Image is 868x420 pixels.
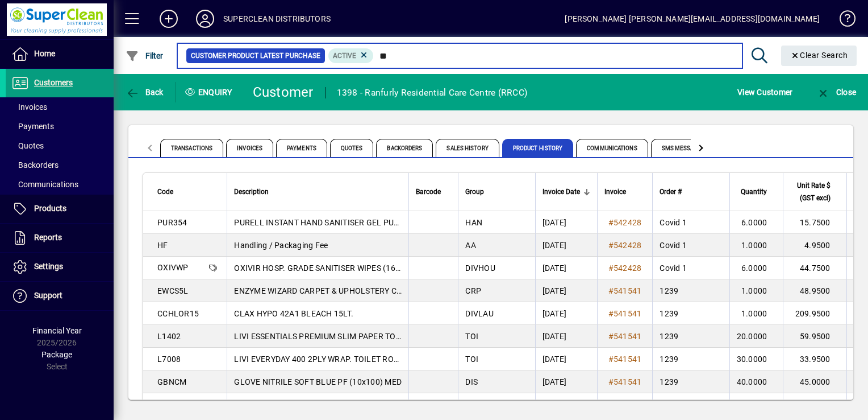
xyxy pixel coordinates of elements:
span: 542428 [614,241,642,250]
span: Invoices [226,139,273,157]
span: CCHLOR15 [157,309,199,318]
div: Code [157,186,220,198]
mat-chip: Product Activation Status: Active [328,48,374,63]
span: Filter [126,51,164,60]
a: Settings [6,253,114,281]
td: Covid 1 [652,211,729,234]
div: SUPERCLEAN DISTRIBUTORS [223,10,331,28]
span: HF [157,241,168,250]
td: 1239 [652,348,729,370]
span: Back [126,88,164,97]
span: DIS [465,377,478,386]
span: Invoices [11,102,47,112]
div: Quantity [737,186,778,198]
a: #542428 [604,216,646,229]
span: # [608,218,614,227]
div: Description [234,186,402,198]
a: #541541 [604,330,646,343]
span: TOI [465,332,478,341]
span: Quotes [11,141,44,150]
a: Quotes [6,136,114,155]
div: Unit Rate $ (GST excl) [790,179,840,204]
span: GLOVE NITRILE SOFT BLUE PF (10x100) MED [234,377,402,386]
td: 1.0000 [729,279,783,302]
a: #541541 [604,307,646,320]
span: Customers [34,78,73,87]
span: OXIVWP [157,263,189,272]
div: 1398 - Ranfurly Residential Care Centre (RRCC) [337,84,528,102]
span: LIVI ESSENTIALS PREMIUM SLIM PAPER TOWELS (4000) [234,332,443,341]
td: 20.0000 [729,325,783,348]
button: Profile [187,9,223,29]
span: Reports [34,233,62,242]
span: # [608,309,614,318]
div: Order # [660,186,722,198]
span: 541541 [614,286,642,295]
span: 541541 [614,355,642,364]
div: Enquiry [176,83,244,101]
span: Close [816,88,856,97]
a: Reports [6,224,114,252]
td: 45.0000 [783,370,846,393]
span: CRP [465,286,481,295]
span: Clear Search [790,51,848,60]
div: Group [465,186,528,198]
span: # [608,377,614,386]
a: Invoices [6,97,114,117]
app-page-header-button: Back [114,82,176,102]
td: [DATE] [535,211,597,234]
span: # [608,286,614,295]
td: 29.9500 [783,393,846,416]
span: Financial Year [32,326,82,335]
span: PURELL INSTANT HAND SANITISER GEL PUMP 354ML [234,218,433,227]
span: Sales History [436,139,499,157]
span: Products [34,204,66,213]
button: Clear [781,46,857,66]
td: 1239 [652,302,729,325]
span: 541541 [614,309,642,318]
td: [DATE] [535,325,597,348]
span: LIVI EVERYDAY 400 2PLY WRAP. TOILET ROLLS (48) [234,355,425,364]
span: Order # [660,186,682,198]
td: 40.0000 [729,370,783,393]
div: [PERSON_NAME] [PERSON_NAME][EMAIL_ADDRESS][DOMAIN_NAME] [565,10,820,28]
a: Backorders [6,155,114,175]
span: PUR354 [157,218,187,227]
td: 44.7500 [783,257,846,279]
button: View Customer [735,82,795,102]
td: [DATE] [535,393,597,416]
td: 6.0000 [729,257,783,279]
a: Home [6,40,114,68]
span: # [608,241,614,250]
td: 4.9500 [783,234,846,257]
span: Payments [11,122,54,131]
span: CLAX HYPO 42A1 BLEACH 15LT. [234,309,353,318]
span: Barcode [416,186,441,198]
span: Invoice Date [542,186,580,198]
td: 15.7500 [783,211,846,234]
span: 541541 [614,332,642,341]
span: ENZYME WIZARD CARPET & UPHOLSTERY CLEANER CONC. 5LT. [234,286,470,295]
span: L1402 [157,332,181,341]
span: Payments [276,139,327,157]
td: 1.0000 [729,234,783,257]
td: [DATE] [535,302,597,325]
a: #542428 [604,239,646,252]
a: #542428 [604,262,646,274]
div: Invoice [604,186,646,198]
td: 48.9500 [783,279,846,302]
td: 1239 [652,279,729,302]
a: #541541 [604,376,646,388]
span: Communications [11,180,78,189]
span: Quotes [330,139,374,157]
td: 1239 [652,370,729,393]
span: 541541 [614,377,642,386]
td: Covid 1 [652,257,729,279]
span: AA [465,241,476,250]
td: 209.9500 [783,302,846,325]
span: Support [34,291,62,300]
td: 1239 [652,325,729,348]
span: View Customer [737,83,792,101]
span: Quantity [741,186,767,198]
span: Transactions [160,139,223,157]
